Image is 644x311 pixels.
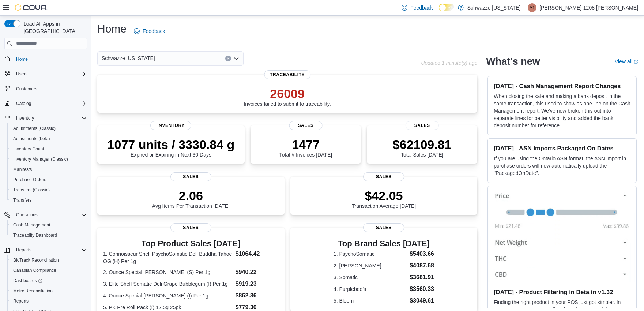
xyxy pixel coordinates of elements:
span: Customers [13,84,87,93]
dt: 3. Elite Shelf Somatic Deli Grape Bubblegum (I) Per 1g [103,280,233,288]
a: Canadian Compliance [10,266,59,275]
span: Users [13,70,87,78]
button: Users [13,70,30,78]
a: Transfers [10,196,34,205]
span: Transfers (Classic) [13,187,50,193]
span: Inventory Count [10,145,87,153]
span: Dashboards [10,276,87,285]
span: Traceabilty Dashboard [10,231,87,240]
button: Purchase Orders [7,175,90,185]
a: Purchase Orders [10,175,49,184]
h3: [DATE] - Product Filtering in Beta in v1.32 [494,288,630,296]
span: Cash Management [13,222,50,228]
p: 1477 [279,137,332,152]
dt: 5. Bloom [334,297,407,304]
dd: $919.23 [236,280,279,288]
div: Total Sales [DATE] [393,137,452,158]
dt: 5. PK Pre Roll Pack (I) 12.5g 25pk [103,304,233,311]
button: Inventory [13,114,37,123]
dd: $3049.61 [410,296,434,305]
a: Reports [10,297,31,306]
span: Dark Mode [439,11,439,12]
span: Adjustments (Classic) [10,124,87,133]
span: Traceability [264,70,310,79]
span: Reports [10,297,87,306]
button: Catalog [13,99,34,108]
span: Feedback [410,4,433,11]
a: Cash Management [10,221,53,229]
dd: $4087.68 [410,261,434,270]
span: Purchase Orders [10,175,87,184]
span: Catalog [13,99,87,108]
input: Dark Mode [439,4,454,11]
button: Canadian Compliance [7,265,90,276]
button: Open list of options [233,56,239,61]
a: Inventory Manager (Classic) [10,155,71,164]
span: Reports [13,246,87,254]
a: Traceabilty Dashboard [10,231,60,240]
h3: Top Brand Sales [DATE] [334,239,434,248]
p: If you are using the Ontario ASN format, the ASN Import in purchase orders will now automatically... [494,155,630,177]
button: Reports [1,245,90,255]
p: 2.06 [152,188,230,203]
dd: $5403.66 [410,250,434,258]
span: Sales [289,121,323,130]
a: Adjustments (beta) [10,134,53,143]
span: Operations [16,212,38,218]
span: Load All Apps in [GEOGRAPHIC_DATA] [20,20,87,35]
button: Cash Management [7,220,90,230]
div: Avg Items Per Transaction [DATE] [152,188,230,209]
a: View allExternal link [615,59,638,64]
span: Home [13,55,87,64]
span: Users [16,71,27,77]
p: Schwazze [US_STATE] [467,3,521,12]
div: Total # Invoices [DATE] [279,137,332,158]
span: Transfers [10,196,87,205]
span: Purchase Orders [13,177,46,183]
span: Inventory Manager (Classic) [10,155,87,164]
button: Adjustments (Classic) [7,123,90,134]
dd: $862.36 [236,291,279,300]
div: Transaction Average [DATE] [352,188,416,209]
button: Reports [13,246,34,254]
a: Manifests [10,165,35,174]
a: BioTrack Reconciliation [10,256,62,265]
span: Sales [170,172,211,181]
span: Canadian Compliance [10,266,87,275]
span: Manifests [13,166,32,172]
span: Inventory Count [13,146,44,152]
button: BioTrack Reconciliation [7,255,90,265]
dt: 2. Ounce Special [PERSON_NAME] (S) Per 1g [103,269,233,276]
button: Catalog [1,98,90,109]
span: Sales [363,223,404,232]
span: Inventory [13,114,87,123]
p: 1077 units / 3330.84 g [108,137,235,152]
dt: 4. Purplebee's [334,285,407,293]
span: Inventory Manager (Classic) [13,156,68,162]
span: Home [16,56,28,62]
button: Transfers [7,195,90,205]
p: $42.05 [352,188,416,203]
h3: [DATE] - ASN Imports Packaged On Dates [494,145,630,152]
span: Transfers [13,197,31,203]
a: Dashboards [10,276,45,285]
dt: 4. Ounce Special [PERSON_NAME] (I) Per 1g [103,292,233,299]
span: Sales [363,172,404,181]
button: Users [1,69,90,79]
dt: 2. [PERSON_NAME] [334,262,407,269]
svg: External link [634,60,638,64]
span: Sales [170,223,211,232]
button: Inventory Count [7,144,90,154]
p: | [523,3,525,12]
a: Metrc Reconciliation [10,286,56,295]
h3: [DATE] - Cash Management Report Changes [494,82,630,90]
span: Operations [13,210,87,219]
p: $62109.81 [393,137,452,152]
p: When closing the safe and making a bank deposit in the same transaction, this used to show as one... [494,93,630,129]
a: Feedback [131,24,168,38]
span: Adjustments (beta) [13,136,50,142]
span: Manifests [10,165,87,174]
span: Transfers (Classic) [10,186,87,194]
span: Reports [13,298,29,304]
button: Traceabilty Dashboard [7,230,90,240]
